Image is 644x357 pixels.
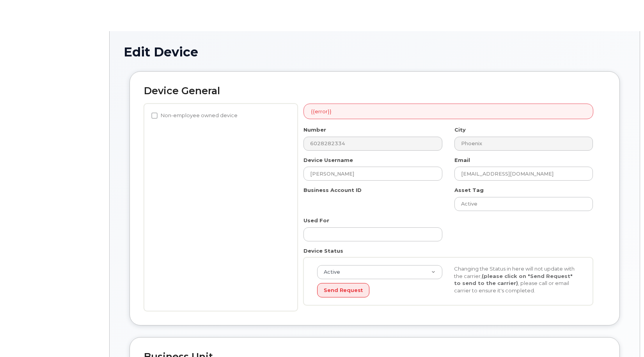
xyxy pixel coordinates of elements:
[303,217,329,224] label: Used For
[303,247,343,255] label: Device Status
[124,45,626,59] h1: Edit Device
[454,157,470,164] label: Email
[151,113,158,119] input: Non-employee owned device
[317,283,369,297] button: Send Request
[454,186,484,194] label: Asset Tag
[151,111,238,120] label: Non-employee owned device
[303,186,362,194] label: Business Account ID
[448,265,585,294] div: Changing the Status in here will not update with the carrier, , please call or email carrier to e...
[303,126,326,134] label: Number
[454,126,466,134] label: City
[144,86,605,97] h2: Device General
[303,157,353,164] label: Device Username
[303,104,593,120] div: {{error}}
[454,273,573,287] strong: (please click on "Send Request" to send to the carrier)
